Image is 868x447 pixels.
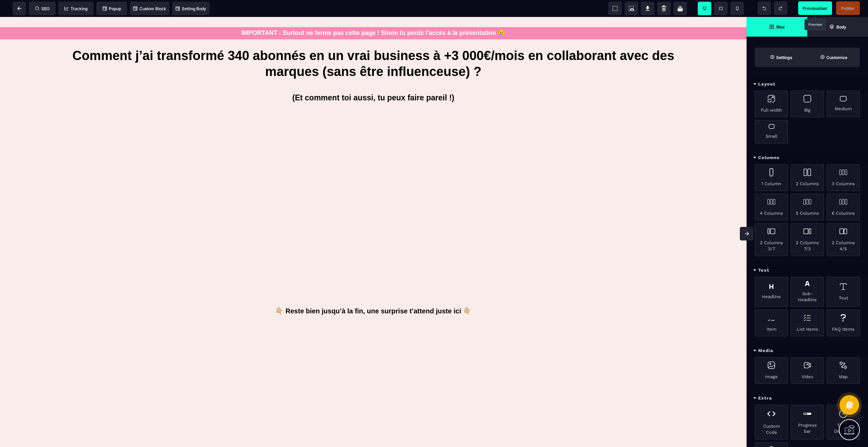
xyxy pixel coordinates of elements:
[827,405,860,440] div: Timer Discount
[803,6,828,11] span: Previsualiser
[103,6,121,11] span: Popup
[755,120,788,143] div: Small
[755,405,788,440] div: Custom Code
[747,392,868,405] div: Extra
[791,310,824,336] div: List Items
[51,73,696,89] h1: (Et comment toi aussi, tu peux faire pareil !)
[827,310,860,336] div: FAQ Items
[826,55,847,60] strong: Customize
[625,2,638,15] span: Screenshot
[841,6,855,11] span: Publier
[133,6,166,11] span: Custom Block
[747,78,868,91] div: Layout
[836,24,846,30] strong: Body
[755,310,788,336] div: Item
[755,47,807,67] span: Settings
[827,194,860,220] div: 6 Columns
[755,91,788,117] div: Full width
[755,223,788,256] div: 2 Columns 3/7
[176,6,206,11] span: Setting Body
[275,290,471,298] b: 👇🏼 Reste bien jusqu’à la fin, une surprise t’attend juste ici 👇🏼
[791,357,824,384] div: Video
[51,27,696,66] h1: Comment j’ai transformé 340 abonnés en un vrai business à +3 000€/mois en collaborant avec des ma...
[35,6,50,11] span: SEO
[755,194,788,220] div: 4 Columns
[747,345,868,357] div: Media
[747,17,807,37] span: Open Blocks
[807,47,860,67] span: Open Style Manager
[608,2,622,15] span: View components
[64,6,87,11] span: Tracking
[755,164,788,191] div: 1 Column
[791,223,824,256] div: 2 Columns 7/3
[807,17,868,37] span: Open Layer Manager
[791,194,824,220] div: 5 Columns
[747,152,868,164] div: Columns
[776,55,792,60] strong: Settings
[827,223,860,256] div: 2 Columns 4/5
[747,264,868,277] div: Text
[755,357,788,384] div: Image
[791,405,824,440] div: Progress bar
[791,164,824,191] div: 2 Columns
[827,91,860,117] div: Medium
[755,277,788,307] div: Headline
[827,277,860,307] div: Text
[791,91,824,117] div: Big
[827,357,860,384] div: Map
[776,24,785,30] strong: Bloc
[827,164,860,191] div: 3 Columns
[791,277,824,307] div: Sub-Headline
[798,1,832,15] span: Preview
